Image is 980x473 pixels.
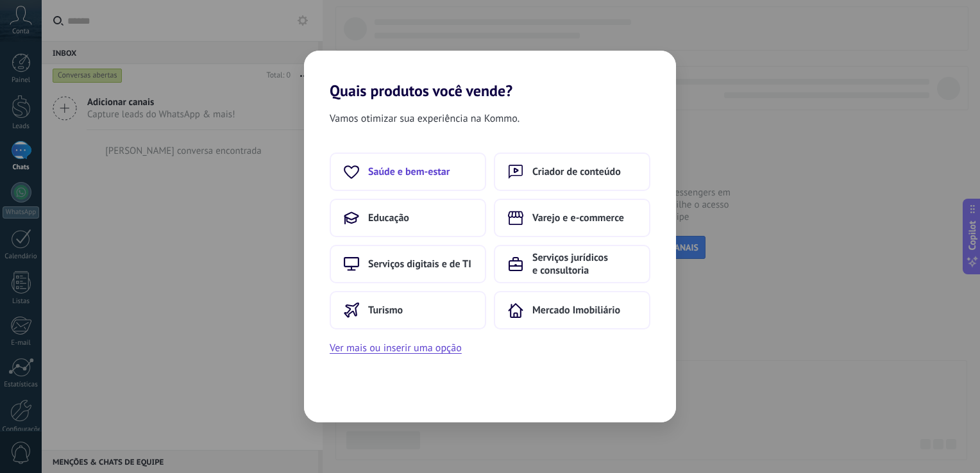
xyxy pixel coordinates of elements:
[532,251,636,277] span: Serviços jurídicos e consultoria
[330,199,486,237] button: Educação
[330,291,486,329] button: Turismo
[494,245,650,283] button: Serviços jurídicos e consultoria
[368,258,471,270] span: Serviços digitais e de TI
[368,212,409,224] span: Educação
[304,51,676,100] h2: Quais produtos você vende?
[368,304,403,317] span: Turismo
[330,340,462,356] button: Ver mais ou inserir uma opção
[368,165,450,178] span: Saúde e bem-estar
[330,110,520,127] span: Vamos otimizar sua experiência na Kommo.
[494,153,650,191] button: Criador de conteúdo
[532,165,621,178] span: Criador de conteúdo
[532,212,624,224] span: Varejo e e-commerce
[532,304,620,317] span: Mercado Imobiliário
[494,199,650,237] button: Varejo e e-commerce
[330,153,486,191] button: Saúde e bem-estar
[494,291,650,329] button: Mercado Imobiliário
[330,245,486,283] button: Serviços digitais e de TI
